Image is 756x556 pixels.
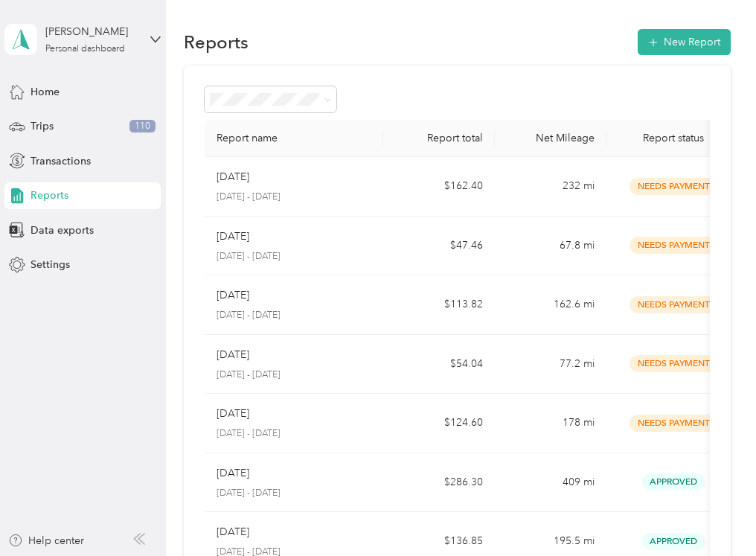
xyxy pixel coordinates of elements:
[31,118,54,134] span: Trips
[383,275,495,335] td: $113.82
[217,229,249,245] p: [DATE]
[638,29,731,55] button: New Report
[217,287,249,304] p: [DATE]
[630,415,717,432] span: Needs Payment
[217,487,371,500] p: [DATE] - [DATE]
[31,153,91,169] span: Transactions
[495,275,606,335] td: 162.6 mi
[217,250,371,263] p: [DATE] - [DATE]
[217,309,371,322] p: [DATE] - [DATE]
[217,347,249,363] p: [DATE]
[217,169,249,185] p: [DATE]
[217,191,371,204] p: [DATE] - [DATE]
[31,223,94,238] span: Data exports
[383,453,495,513] td: $286.30
[217,465,249,482] p: [DATE]
[45,24,138,39] div: [PERSON_NAME]
[495,217,606,276] td: 67.8 mi
[45,45,125,54] div: Personal dashboard
[495,120,606,157] th: Net Mileage
[383,335,495,394] td: $54.04
[383,217,495,276] td: $47.46
[217,524,249,540] p: [DATE]
[495,157,606,217] td: 232 mi
[31,188,68,203] span: Reports
[217,368,371,382] p: [DATE] - [DATE]
[642,533,705,550] span: Approved
[383,120,495,157] th: Report total
[184,34,249,50] h1: Reports
[630,296,717,313] span: Needs Payment
[495,335,606,394] td: 77.2 mi
[383,394,495,453] td: $124.60
[630,355,717,372] span: Needs Payment
[618,132,728,144] div: Report status
[205,120,383,157] th: Report name
[217,427,371,441] p: [DATE] - [DATE]
[495,453,606,513] td: 409 mi
[8,533,84,549] button: Help center
[630,178,717,195] span: Needs Payment
[31,257,70,272] span: Settings
[383,157,495,217] td: $162.40
[129,120,156,133] span: 110
[31,84,60,100] span: Home
[642,473,705,491] span: Approved
[217,406,249,422] p: [DATE]
[495,394,606,453] td: 178 mi
[673,473,756,556] iframe: Everlance-gr Chat Button Frame
[630,237,717,254] span: Needs Payment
